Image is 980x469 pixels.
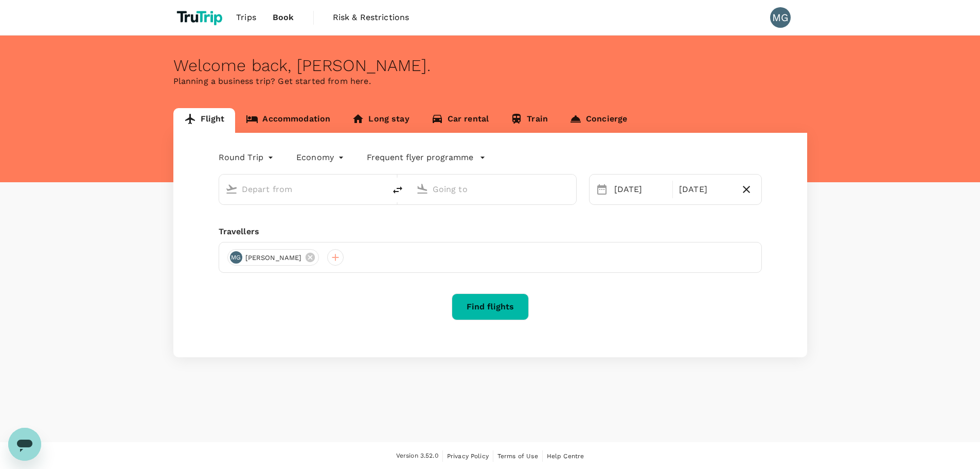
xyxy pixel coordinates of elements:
a: Train [500,108,559,133]
a: Accommodation [235,108,341,133]
a: Flight [173,108,236,133]
a: Car rental [420,108,500,133]
a: Concierge [559,108,638,133]
button: delete [385,178,410,202]
span: Book [273,11,294,24]
span: Version 3.52.0 [396,451,438,461]
img: TruTrip logo [173,6,228,29]
div: [DATE] [675,179,736,200]
div: [DATE] [610,179,671,200]
input: Going to [433,181,555,197]
span: Trips [236,11,256,24]
span: Help Centre [547,453,584,460]
button: Frequent flyer programme [367,151,486,164]
p: Frequent flyer programme [367,151,473,164]
iframe: Button to launch messaging window [8,428,41,461]
input: Depart from [242,181,364,197]
a: Privacy Policy [447,450,489,462]
a: Long stay [341,108,420,133]
div: Welcome back , [PERSON_NAME] . [173,56,807,75]
div: MG[PERSON_NAME] [227,249,319,266]
button: Open [569,188,571,190]
div: Travellers [219,225,762,238]
button: Open [378,188,380,190]
span: Risk & Restrictions [333,11,409,24]
div: MG [770,7,791,28]
span: Privacy Policy [447,453,489,460]
div: Round Trip [219,149,276,166]
p: Planning a business trip? Get started from here. [173,75,807,88]
span: Terms of Use [497,453,538,460]
div: Economy [296,149,346,166]
a: Terms of Use [497,450,538,462]
div: MG [230,251,242,264]
button: Find flights [452,293,529,320]
a: Help Centre [547,450,584,462]
span: [PERSON_NAME] [239,253,308,263]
